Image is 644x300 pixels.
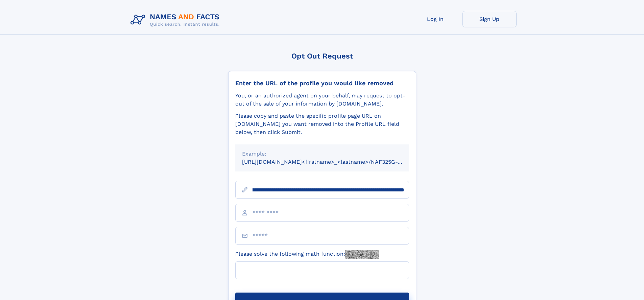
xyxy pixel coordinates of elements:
[235,250,379,259] label: Please solve the following math function:
[242,159,422,165] small: [URL][DOMAIN_NAME]<firstname>_<lastname>/NAF325G-xxxxxxxx
[242,150,402,158] div: Example:
[228,52,416,60] div: Opt Out Request
[235,79,409,87] div: Enter the URL of the profile you would like removed
[408,11,462,27] a: Log In
[235,112,409,136] div: Please copy and paste the specific profile page URL on [DOMAIN_NAME] you want removed into the Pr...
[462,11,517,27] a: Sign Up
[235,92,409,108] div: You, or an authorized agent on your behalf, may request to opt-out of the sale of your informatio...
[128,11,225,29] img: Logo Names and Facts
